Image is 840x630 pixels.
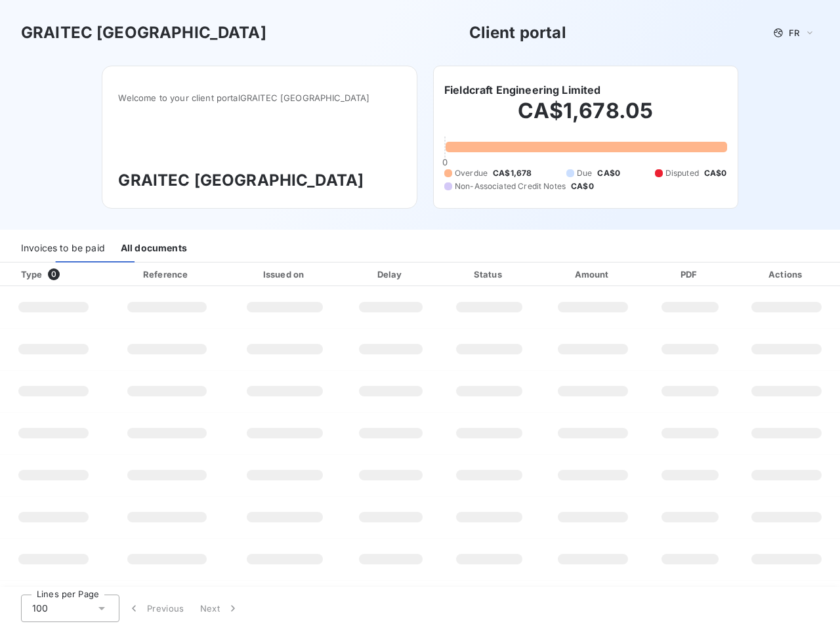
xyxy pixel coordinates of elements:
[21,235,105,262] div: Invoices to be paid
[469,21,566,45] h3: Client portal
[649,268,730,281] div: PDF
[577,167,592,179] span: Due
[230,268,340,281] div: Issued on
[32,602,48,615] span: 100
[118,93,401,103] span: Welcome to your client portal GRAITEC [GEOGRAPHIC_DATA]
[444,98,727,137] h2: CA$1,678.05
[192,595,247,622] button: Next
[442,268,537,281] div: Status
[571,180,594,192] span: CA$0
[345,268,436,281] div: Delay
[48,268,60,280] span: 0
[118,169,401,192] h3: GRAITEC [GEOGRAPHIC_DATA]
[493,167,532,179] span: CA$1,678
[143,269,188,280] div: Reference
[455,167,488,179] span: Overdue
[455,180,566,192] span: Non-Associated Credit Notes
[13,268,104,281] div: Type
[21,21,266,45] h3: GRAITEC [GEOGRAPHIC_DATA]
[444,82,601,98] h6: Fieldcraft Engineering Limited
[665,167,699,179] span: Disputed
[597,167,620,179] span: CA$0
[542,268,644,281] div: Amount
[121,235,187,262] div: All documents
[119,595,192,622] button: Previous
[442,157,448,167] span: 0
[704,167,727,179] span: CA$0
[789,28,799,38] span: FR
[736,268,837,281] div: Actions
